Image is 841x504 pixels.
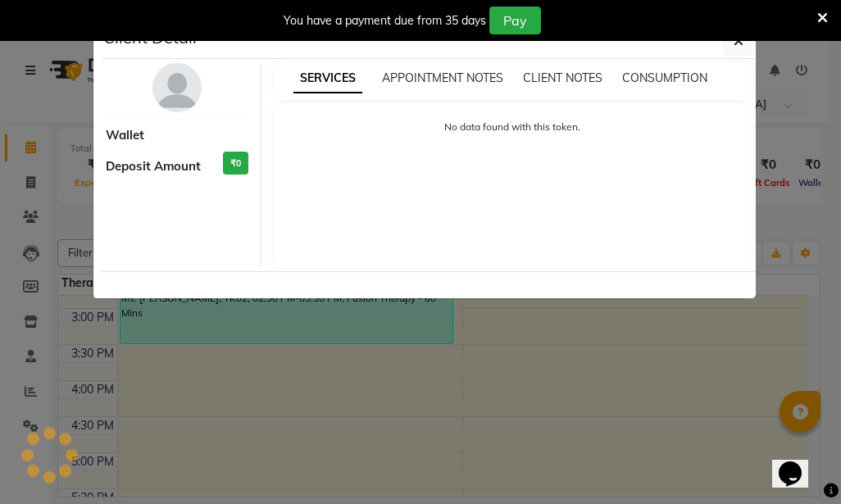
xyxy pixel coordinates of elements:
[284,12,486,30] div: You have a payment due from 35 days
[290,120,736,134] p: No data found with this token.
[293,64,362,93] span: SERVICES
[223,152,248,175] h3: ₹0
[152,63,202,112] img: avatar
[772,438,825,488] iframe: chat widget
[106,126,144,145] span: Wallet
[622,70,707,85] span: CONSUMPTION
[489,7,541,34] button: Pay
[523,70,602,85] span: CLIENT NOTES
[382,70,503,85] span: APPOINTMENT NOTES
[106,157,201,176] span: Deposit Amount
